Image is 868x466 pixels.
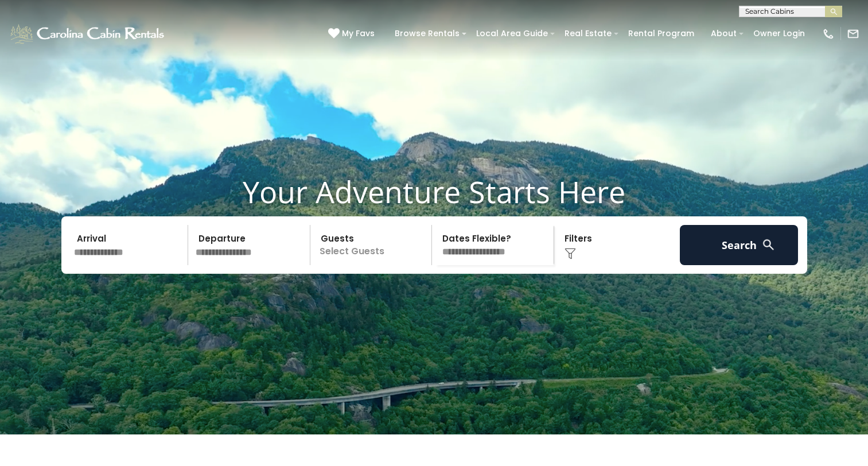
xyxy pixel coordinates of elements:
a: My Favs [328,28,377,40]
a: Rental Program [622,25,700,42]
a: About [705,25,742,42]
img: filter--v1.png [565,248,576,259]
span: My Favs [342,28,375,40]
img: phone-regular-white.png [822,28,835,40]
img: White-1-1-2.png [9,22,168,45]
img: search-regular-white.png [761,238,776,252]
a: Local Area Guide [470,25,554,42]
a: Owner Login [748,25,811,42]
p: Select Guests [314,225,432,265]
h1: Your Adventure Starts Here [9,174,859,209]
button: Search [680,225,799,265]
a: Real Estate [559,25,617,42]
img: mail-regular-white.png [847,28,859,40]
a: Browse Rentals [389,25,465,42]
